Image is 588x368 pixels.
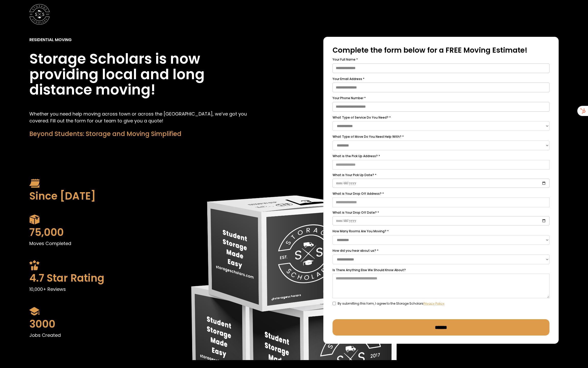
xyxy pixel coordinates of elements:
label: What Type of Service Do You Need? * [333,115,549,120]
label: How Many Rooms Are You Moving? * [333,228,549,234]
label: Is There Anything Else We Should Know About? [333,267,549,273]
label: What Type of Move Do You Need Help With? * [333,134,549,140]
div: 3000 [29,316,265,332]
img: Storage Scholars main logo [29,4,50,25]
p: 10,000+ Reviews [29,286,265,293]
label: Your Full Name * [333,57,549,62]
label: Your Email Address * [333,76,549,82]
span: By submitting this form, I agree to the Storage Scholars . [338,301,445,306]
label: Your Phone Number * [333,95,549,101]
div: Since [DATE] [29,188,265,204]
div: 4.7 Star Rating [29,270,265,286]
label: What is the Pick Up Address? * [333,153,549,159]
label: How did you hear about us? * [333,248,549,254]
label: What is Your Pick Up Date? * [333,172,549,178]
form: Free Estimate Form [333,57,549,336]
input: By submitting this form, I agree to the Storage ScholarsPrivacy Policy. [333,302,336,305]
p: Jobs Created [29,332,265,339]
label: What is Your Drop Off Address? * [333,191,549,197]
a: Privacy Policy [423,301,444,306]
div: 75,000 [29,225,265,240]
div: Residential Moving [29,37,72,43]
p: Moves Completed [29,240,265,247]
label: What is Your Drop Off Date? * [333,210,549,215]
h1: Storage Scholars is now providing local and long distance moving! [29,51,265,98]
div: Beyond Students: Storage and Moving Simplified [29,129,265,139]
p: Whether you need help moving across town or across the [GEOGRAPHIC_DATA], we’ve got you covered. ... [29,110,265,124]
a: home [29,4,50,25]
div: Complete the form below for a FREE Moving Estimate! [333,45,549,56]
